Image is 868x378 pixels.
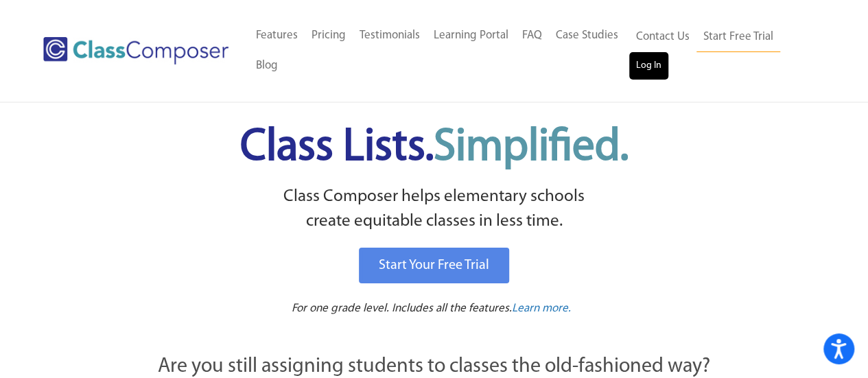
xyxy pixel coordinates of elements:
nav: Header Menu [629,22,814,80]
a: Learn more. [512,300,571,318]
a: Contact Us [629,22,696,52]
a: Features [249,21,305,51]
span: Simplified. [434,126,629,170]
nav: Header Menu [249,21,629,81]
span: Start Your Free Trial [379,259,489,272]
span: For one grade level. Includes all the features. [292,303,512,314]
p: Class Composer helps elementary schools create equitable classes in less time. [82,185,786,235]
a: Pricing [305,21,353,51]
a: Log In [629,52,668,80]
a: FAQ [515,21,549,51]
span: Class Lists. [240,126,629,170]
a: Testimonials [353,21,427,51]
a: Start Your Free Trial [359,248,509,283]
a: Case Studies [549,21,625,51]
span: Learn more. [512,303,571,314]
a: Blog [249,51,285,81]
a: Learning Portal [427,21,515,51]
img: Class Composer [43,37,228,64]
a: Start Free Trial [696,22,780,53]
